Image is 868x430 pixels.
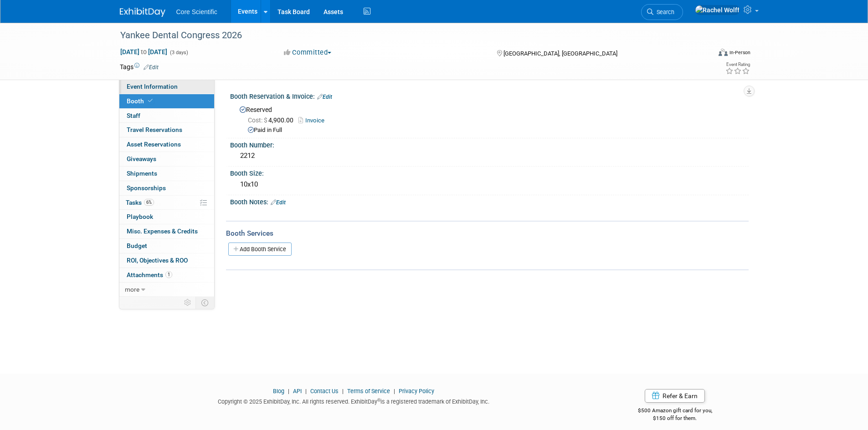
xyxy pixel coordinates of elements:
[127,242,147,249] span: Budget
[169,50,188,56] span: (3 days)
[503,50,617,57] span: [GEOGRAPHIC_DATA], [GEOGRAPHIC_DATA]
[399,388,434,395] a: Privacy Policy
[119,224,214,238] a: Misc. Expenses & Credits
[695,5,740,15] img: Rachel Wolff
[127,155,156,162] span: Giveaways
[237,177,742,192] div: 10x10
[148,98,153,103] i: Booth reservation complete
[340,388,346,395] span: |
[127,112,140,119] span: Staff
[317,94,332,100] a: Edit
[127,213,153,220] span: Playbook
[119,94,214,108] a: Booth
[127,97,154,105] span: Booth
[601,415,749,422] div: $150 off for them.
[119,283,214,297] a: more
[180,297,196,309] td: Personalize Event Tab Strip
[281,48,335,57] button: Committed
[119,253,214,268] a: ROI, Objectives & ROO
[298,117,329,124] a: Invoice
[144,64,159,71] a: Edit
[286,388,292,395] span: |
[119,80,214,94] a: Event Information
[119,210,214,224] a: Playbook
[119,167,214,181] a: Shipments
[641,4,683,20] a: Search
[310,388,339,395] a: Contact Us
[144,199,154,206] span: 6%
[293,388,302,395] a: API
[119,268,214,282] a: Attachments1
[273,388,284,395] a: Blog
[237,149,742,163] div: 2212
[248,116,297,124] span: 4,900.00
[127,228,198,235] span: Misc. Expenses & Credits
[117,27,697,44] div: Yankee Dental Congress 2026
[271,199,286,206] a: Edit
[126,199,154,206] span: Tasks
[127,257,188,264] span: ROI, Objectives & ROO
[248,126,742,135] div: Paid in Full
[120,8,165,17] img: ExhibitDay
[230,167,749,178] div: Booth Size:
[347,388,390,395] a: Terms of Service
[653,9,674,15] span: Search
[176,8,217,15] span: Core Scientific
[725,62,750,67] div: Event Rating
[139,48,148,56] span: to
[127,170,157,177] span: Shipments
[391,388,397,395] span: |
[119,123,214,137] a: Travel Reservations
[601,401,749,422] div: $500 Amazon gift card for you,
[230,138,749,150] div: Booth Number:
[127,271,172,278] span: Attachments
[645,389,705,403] a: Refer & Earn
[120,62,159,71] td: Tags
[127,184,166,192] span: Sponsorships
[195,297,214,309] td: Toggle Event Tabs
[119,152,214,166] a: Giveaways
[120,395,588,406] div: Copyright © 2025 ExhibitDay, Inc. All rights reserved. ExhibitDay is a registered trademark of Ex...
[127,83,178,90] span: Event Information
[165,271,172,278] span: 1
[119,109,214,123] a: Staff
[237,103,742,135] div: Reserved
[719,49,728,56] img: Format-Inperson.png
[119,181,214,195] a: Sponsorships
[729,49,750,56] div: In-Person
[377,398,380,403] sup: ®
[230,90,749,101] div: Booth Reservation & Invoice:
[119,239,214,253] a: Budget
[120,48,168,56] span: [DATE] [DATE]
[127,126,182,133] span: Travel Reservations
[228,243,292,256] a: Add Booth Service
[119,196,214,210] a: Tasks6%
[226,228,749,238] div: Booth Services
[127,141,181,148] span: Asset Reservations
[125,286,139,293] span: more
[248,116,268,124] span: Cost: $
[303,388,309,395] span: |
[657,47,751,61] div: Event Format
[230,195,749,207] div: Booth Notes:
[119,137,214,152] a: Asset Reservations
